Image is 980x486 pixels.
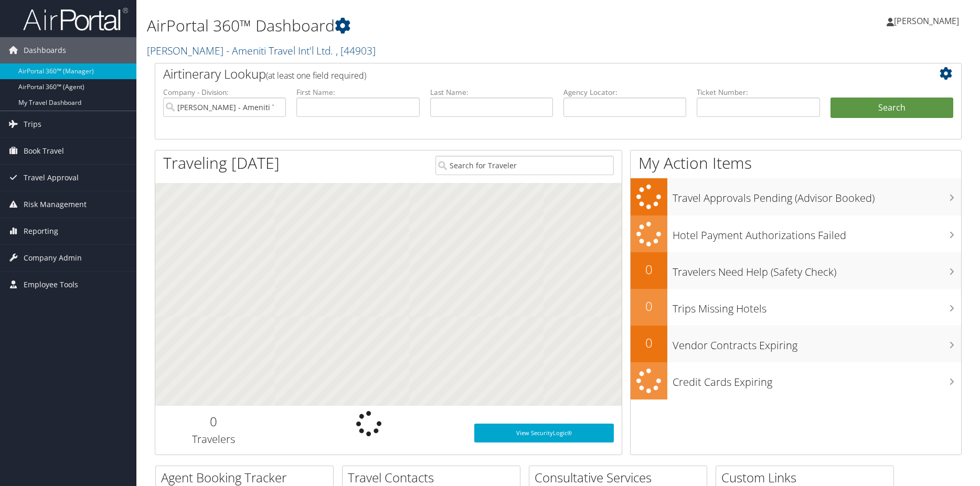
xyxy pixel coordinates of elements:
[163,152,280,174] h1: Traveling [DATE]
[631,362,961,399] a: Credit Cards Expiring
[163,65,886,83] h2: Airtinerary Lookup
[24,165,79,191] span: Travel Approval
[631,261,667,278] h2: 0
[336,44,376,58] span: , [ 44903 ]
[631,289,961,326] a: 0Trips Missing Hotels
[673,223,961,243] h3: Hotel Payment Authorizations Failed
[563,87,686,98] label: Agency Locator:
[631,178,961,215] a: Travel Approvals Pending (Advisor Booked)
[23,7,128,31] img: airportal-logo.png
[631,334,667,352] h2: 0
[24,272,78,298] span: Employee Tools
[631,152,961,174] h1: My Action Items
[894,15,959,27] span: [PERSON_NAME]
[163,413,264,430] h2: 0
[474,424,614,442] a: View SecurityLogic®
[631,297,667,315] h2: 0
[24,111,41,137] span: Trips
[631,252,961,289] a: 0Travelers Need Help (Safety Check)
[163,87,286,98] label: Company - Division:
[830,98,953,118] button: Search
[147,44,376,58] a: [PERSON_NAME] - Ameniti Travel Int'l Ltd.
[673,186,961,206] h3: Travel Approvals Pending (Advisor Booked)
[24,191,87,218] span: Risk Management
[24,218,58,244] span: Reporting
[673,370,961,390] h3: Credit Cards Expiring
[673,260,961,279] h3: Travelers Need Help (Safety Check)
[887,5,970,37] a: [PERSON_NAME]
[631,326,961,362] a: 0Vendor Contracts Expiring
[631,215,961,253] a: Hotel Payment Authorizations Failed
[430,87,553,98] label: Last Name:
[266,70,366,81] span: (at least one field required)
[435,156,614,175] input: Search for Traveler
[147,15,695,37] h1: AirPortal 360™ Dashboard
[163,432,264,447] h3: Travelers
[673,296,961,316] h3: Trips Missing Hotels
[697,87,819,98] label: Ticket Number:
[24,138,64,164] span: Book Travel
[673,333,961,353] h3: Vendor Contracts Expiring
[24,37,66,63] span: Dashboards
[296,87,419,98] label: First Name:
[24,245,82,271] span: Company Admin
